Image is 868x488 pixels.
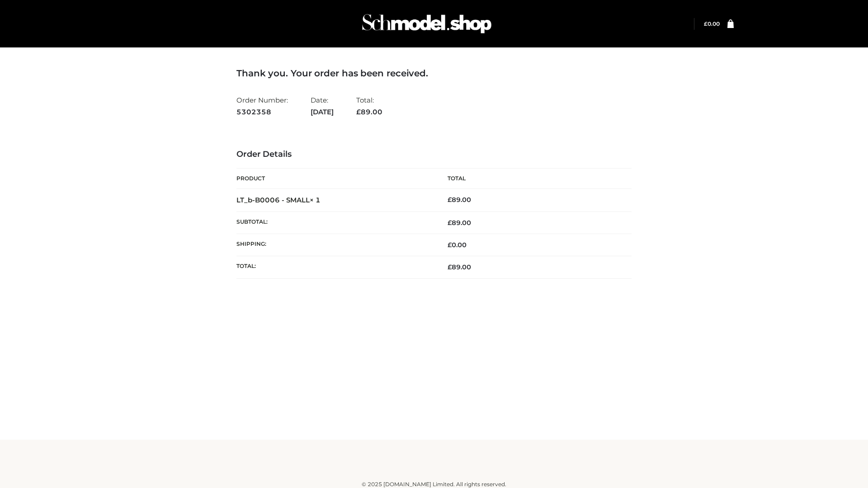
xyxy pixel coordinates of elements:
th: Product [236,169,434,189]
strong: × 1 [310,196,321,204]
th: Total: [236,256,434,278]
img: Schmodel Admin 964 [359,6,495,42]
span: 89.00 [356,108,382,116]
bdi: 0.00 [448,241,467,249]
li: Order Number: [236,92,288,120]
strong: [DATE] [311,106,334,118]
span: £ [448,263,452,271]
bdi: 89.00 [448,196,471,204]
span: £ [356,108,361,116]
span: 89.00 [448,263,471,271]
span: £ [448,219,452,227]
h3: Thank you. Your order has been received. [236,68,632,79]
a: £0.00 [704,20,720,27]
th: Total [434,169,632,189]
li: Total: [356,92,382,120]
th: Subtotal: [236,211,434,234]
h3: Order Details [236,150,632,160]
strong: LT_b-B0006 - SMALL [236,196,321,204]
span: £ [448,241,452,249]
bdi: 0.00 [704,20,720,27]
strong: 5302358 [236,106,288,118]
span: 89.00 [448,219,471,227]
li: Date: [311,92,334,120]
span: £ [448,196,452,204]
th: Shipping: [236,234,434,256]
span: £ [704,20,708,27]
